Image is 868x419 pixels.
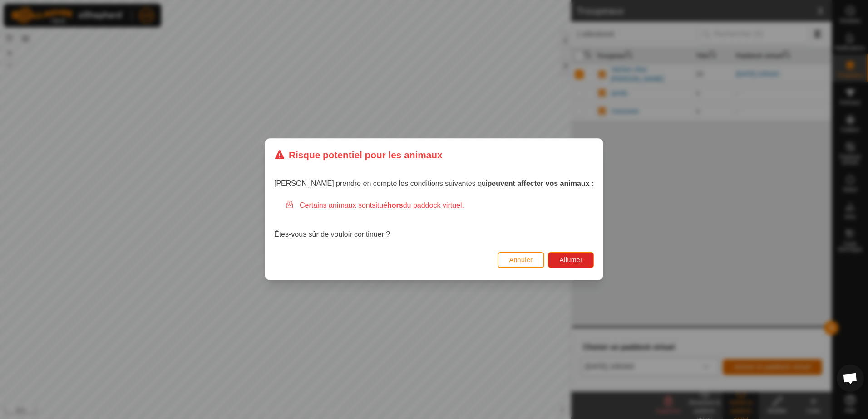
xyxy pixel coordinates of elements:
div: Certains animaux sont [285,200,594,211]
span: Annuler [509,257,533,264]
span: Allumer [559,257,582,264]
span: [PERSON_NAME] prendre en compte les conditions suivantes qui [274,180,594,188]
strong: hors [387,202,403,209]
div: Êtes-vous sûr de vouloir continuer ? [274,200,594,240]
div: Risque potentiel pour les animaux [274,148,443,162]
div: Ouvrir le chat [837,365,864,392]
strong: peuvent affecter vos animaux : [487,180,594,188]
button: Annuler [497,252,544,268]
button: Allumer [548,252,594,268]
span: situé du paddock virtuel. [372,202,464,209]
